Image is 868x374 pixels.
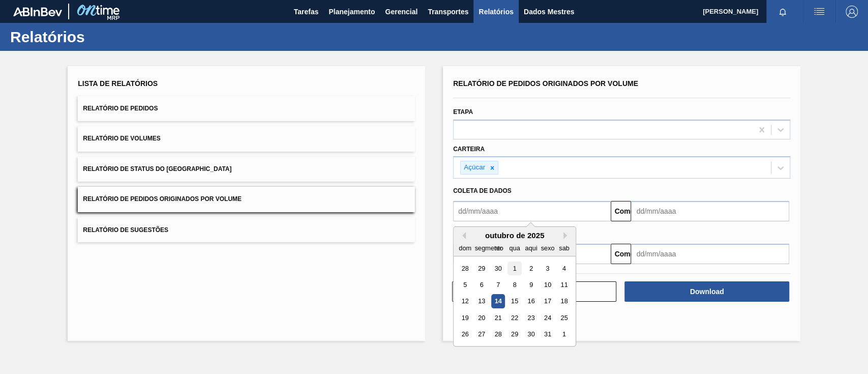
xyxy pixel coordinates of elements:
[562,331,566,338] font: 1
[453,108,473,116] font: Etapa
[478,265,485,272] font: 29
[560,314,567,322] font: 25
[453,146,485,153] font: Carteira
[544,331,551,338] font: 31
[509,244,520,252] font: qua
[529,265,533,272] font: 2
[813,6,825,18] img: ações do usuário
[494,244,502,252] font: ter
[463,281,467,289] font: 5
[491,295,505,308] div: Escolha terça-feira, 14 de outubro de 2025
[78,157,415,182] button: Relatório de Status do [GEOGRAPHIC_DATA]
[78,187,415,212] button: Relatório de Pedidos Originados por Volume
[524,278,538,292] div: Escolha quinta-feira, 9 de outubro de 2025
[475,278,489,292] div: Escolha segunda-feira, 6 de outubro de 2025
[507,311,521,325] div: Escolha quarta-feira, 22 de outubro de 2025
[541,295,554,308] div: Escolha sexta-feira, 17 de outubro de 2025
[13,7,62,16] img: TNhmsLtSVTkK8tSr43FrP2fwEKptu5GPRR3wAAAABJRU5ErkJggg==
[557,328,571,341] div: Escolha sábado, 1 de novembro de 2025
[511,331,518,338] font: 29
[478,8,513,16] font: Relatórios
[462,298,469,305] font: 12
[546,265,549,272] font: 3
[766,5,799,19] button: Notificações
[491,278,505,292] div: Escolha terça-feira, 7 de outubro de 2025
[478,314,485,322] font: 20
[846,6,858,18] img: Sair
[453,201,611,221] input: dd/mm/aaaa
[458,311,472,325] div: Escolha domingo, 19 de outubro de 2025
[496,281,500,289] font: 7
[494,265,501,272] font: 30
[527,298,534,305] font: 16
[560,298,567,305] font: 18
[458,262,472,275] div: Escolha domingo, 28 de setembro de 2025
[562,265,566,272] font: 4
[462,265,469,272] font: 28
[453,187,512,194] font: Coleta de dados
[83,105,158,112] font: Relatório de Pedidos
[529,281,533,289] font: 9
[458,278,472,292] div: Escolha domingo, 5 de outubro de 2025
[511,314,518,322] font: 22
[459,232,466,239] button: Mês anterior
[494,331,501,338] font: 28
[541,278,554,292] div: Escolha sexta-feira, 10 de outubro de 2025
[544,298,551,305] font: 17
[611,201,631,221] button: Comeu
[507,295,521,308] div: Escolha quarta-feira, 15 de outubro de 2025
[631,244,789,264] input: dd/mm/aaaa
[491,328,505,341] div: Escolha terça-feira, 28 de outubro de 2025
[452,281,616,302] button: Limpar
[611,244,631,264] button: Comeu
[475,328,489,341] div: Escolha segunda-feira, 27 de outubro de 2025
[494,314,501,322] font: 21
[453,79,638,88] font: Relatório de Pedidos Originados por Volume
[541,244,554,252] font: sexo
[703,8,758,15] font: [PERSON_NAME]
[525,244,537,252] font: aqui
[557,295,571,308] div: Escolha sábado, 18 de outubro de 2025
[78,79,158,88] font: Lista de Relatórios
[78,126,415,151] button: Relatório de Volumes
[485,231,545,240] font: outubro de 2025
[624,281,789,302] button: Download
[511,298,518,305] font: 15
[557,278,571,292] div: Escolha sábado, 11 de outubro de 2025
[475,244,503,252] font: segmento
[524,8,575,16] font: Dados Mestres
[462,331,469,338] font: 26
[524,295,538,308] div: Escolha quinta-feira, 16 de outubro de 2025
[462,314,469,322] font: 19
[524,262,538,275] div: Escolha quinta-feira, 2 de outubro de 2025
[83,165,231,172] font: Relatório de Status do [GEOGRAPHIC_DATA]
[459,244,471,252] font: dom
[559,244,570,252] font: sab
[385,8,417,16] font: Gerencial
[527,331,534,338] font: 30
[491,262,505,275] div: Escolha terça-feira, 30 de setembro de 2025
[563,232,571,239] button: Próximo mês
[513,281,516,289] font: 8
[507,278,521,292] div: Escolha quarta-feira, 8 de outubro de 2025
[457,260,572,342] div: mês 2025-10
[458,328,472,341] div: Escolha domingo, 26 de outubro de 2025
[507,262,521,275] div: Escolha quarta-feira, 1 de outubro de 2025
[557,311,571,325] div: Escolha sábado, 25 de outubro de 2025
[10,28,85,45] font: Relatórios
[527,314,534,322] font: 23
[541,328,554,341] div: Escolha sexta-feira, 31 de outubro de 2025
[507,328,521,341] div: Escolha quarta-feira, 29 de outubro de 2025
[83,226,168,233] font: Relatório de Sugestões
[494,298,501,305] font: 14
[631,201,789,221] input: dd/mm/aaaa
[478,298,485,305] font: 13
[541,311,554,325] div: Escolha sexta-feira, 24 de outubro de 2025
[524,311,538,325] div: Escolha quinta-feira, 23 de outubro de 2025
[544,314,551,322] font: 24
[458,295,472,308] div: Escolha domingo, 12 de outubro de 2025
[480,281,484,289] font: 6
[328,8,375,16] font: Planejamento
[544,281,551,289] font: 10
[614,250,638,258] font: Comeu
